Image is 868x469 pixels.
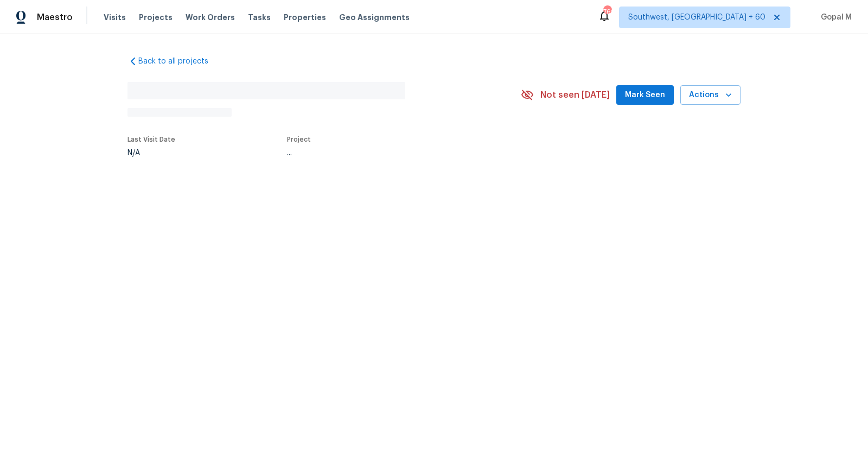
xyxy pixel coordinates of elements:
div: N/A [127,149,175,157]
div: 769 [603,7,611,17]
span: Geo Assignments [339,12,410,23]
span: Gopal M [816,12,852,23]
span: Properties [284,12,326,23]
span: Work Orders [186,12,235,23]
span: Project [287,136,311,143]
span: Southwest, [GEOGRAPHIC_DATA] + 60 [628,12,765,23]
button: Actions [680,85,741,105]
span: Visits [104,12,126,23]
span: Tasks [248,14,271,21]
span: Mark Seen [625,88,665,102]
button: Mark Seen [616,85,674,105]
span: Maestro [37,12,73,23]
div: ... [287,149,495,157]
span: Not seen [DATE] [540,90,610,100]
span: Last Visit Date [127,136,175,143]
span: Actions [689,88,732,102]
a: Back to all projects [127,56,232,67]
span: Projects [139,12,173,23]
